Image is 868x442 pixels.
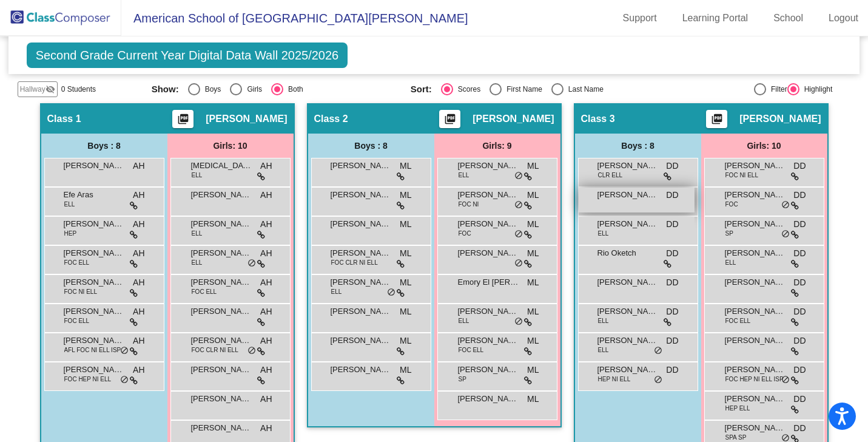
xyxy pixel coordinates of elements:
[120,346,129,356] span: do_not_disturb_alt
[766,84,787,95] div: Filter
[64,335,124,347] span: [PERSON_NAME]
[20,84,45,95] span: Hallway
[527,276,539,289] span: ML
[725,189,786,201] span: [PERSON_NAME]
[133,247,144,260] span: AH
[725,316,751,325] span: FOC ELL
[725,422,786,434] span: [PERSON_NAME]
[247,259,256,268] span: do_not_disturb_alt
[260,422,272,435] span: AH
[260,305,272,318] span: AH
[459,200,479,209] span: FOC NI
[64,247,124,259] span: [PERSON_NAME]
[666,305,678,318] span: DD
[598,375,631,384] span: HEP NI ELL
[331,305,391,318] span: [PERSON_NAME]
[793,247,806,260] span: DD
[459,345,484,355] span: FOC ELL
[598,229,609,238] span: ELL
[387,288,395,297] span: do_not_disturb_alt
[666,189,678,202] span: DD
[133,305,144,318] span: AH
[581,113,615,125] span: Class 3
[133,218,144,231] span: AH
[764,8,813,28] a: School
[133,364,144,376] span: AH
[725,404,750,413] span: HEP ELL
[458,189,519,201] span: [PERSON_NAME]
[260,247,272,260] span: AH
[64,276,124,288] span: [PERSON_NAME]
[613,8,667,28] a: Support
[152,83,402,95] mat-radio-group: Select an option
[260,189,272,202] span: AH
[725,335,786,347] span: [PERSON_NAME]
[331,335,391,347] span: [PERSON_NAME]
[793,160,806,172] span: DD
[331,276,391,288] span: [PERSON_NAME]
[400,335,411,347] span: ML
[527,335,539,347] span: ML
[514,171,523,181] span: do_not_disturb_alt
[666,160,678,172] span: DD
[242,84,262,95] div: Girls
[793,335,806,347] span: DD
[192,171,203,180] span: ELL
[400,160,411,172] span: ML
[793,364,806,376] span: DD
[64,305,124,318] span: [PERSON_NAME] El [PERSON_NAME]
[725,160,786,172] span: [PERSON_NAME]
[458,276,519,288] span: Emory El [PERSON_NAME]
[191,276,252,288] span: [PERSON_NAME]
[725,218,786,230] span: [PERSON_NAME]
[527,305,539,318] span: ML
[192,258,203,267] span: ELL
[191,160,252,172] span: [MEDICAL_DATA] Chepote
[314,113,348,125] span: Class 2
[172,110,193,128] button: Print Students Details
[260,335,272,347] span: AH
[725,171,758,180] span: FOC NI ELL
[121,8,468,28] span: American School of [GEOGRAPHIC_DATA][PERSON_NAME]
[64,258,90,267] span: FOC ELL
[167,134,294,158] div: Girls: 10
[176,113,190,130] mat-icon: picture_as_pdf
[527,247,539,260] span: ML
[133,276,144,289] span: AH
[400,364,411,376] span: ML
[191,247,252,259] span: [PERSON_NAME]
[597,160,658,172] span: [PERSON_NAME]
[191,422,252,434] span: [PERSON_NAME]
[597,276,658,288] span: [PERSON_NAME]
[64,287,97,296] span: FOC NI ELL
[666,276,678,289] span: DD
[331,218,391,230] span: [PERSON_NAME]
[725,375,784,384] span: FOC HEP NI ELL ISP
[654,346,662,356] span: do_not_disturb_alt
[411,84,432,95] span: Sort:
[459,171,469,180] span: ELL
[191,218,252,230] span: [PERSON_NAME]
[400,189,411,202] span: ML
[191,364,252,376] span: [PERSON_NAME]
[443,113,457,130] mat-icon: picture_as_pdf
[191,335,252,347] span: [PERSON_NAME]
[192,287,217,296] span: FOC ELL
[400,247,411,260] span: ML
[514,229,523,239] span: do_not_disturb_alt
[793,422,806,435] span: DD
[458,305,519,318] span: [PERSON_NAME] AlMisnad
[710,113,724,130] mat-icon: picture_as_pdf
[133,335,144,347] span: AH
[64,375,112,384] span: FOC HEP NI ELL
[283,84,303,95] div: Both
[27,42,348,68] span: Second Grade Current Year Digital Data Wall 2025/2026
[725,276,786,288] span: [PERSON_NAME]
[331,247,391,259] span: [PERSON_NAME]
[459,375,466,384] span: SP
[331,287,342,296] span: ELL
[598,171,623,180] span: CLR ELL
[458,247,519,259] span: [PERSON_NAME]
[411,83,661,95] mat-radio-group: Select an option
[781,229,790,239] span: do_not_disturb_alt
